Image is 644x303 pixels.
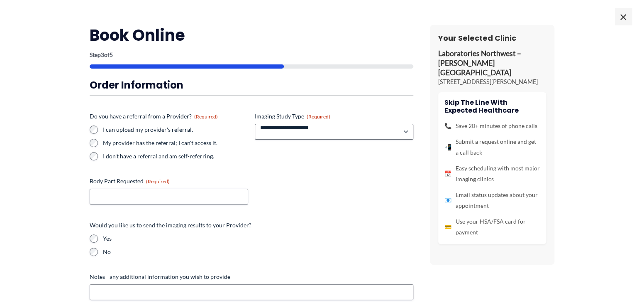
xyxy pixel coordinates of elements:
[110,51,113,58] span: 5
[103,139,248,147] label: My provider has the referral; I can't access it.
[103,234,413,243] label: Yes
[103,248,413,256] label: No
[101,51,104,58] span: 3
[444,216,540,238] li: Use your HSA/FSA card for payment
[444,121,451,131] span: 📞
[615,8,632,25] span: ×
[444,222,451,232] span: 💳
[444,163,540,185] li: Easy scheduling with most major imaging clinics
[444,195,451,206] span: 📧
[90,177,248,185] label: Body Part Requested
[438,33,546,43] h3: Your Selected Clinic
[444,136,540,158] li: Submit a request online and get a call back
[307,113,330,120] span: (Required)
[146,178,170,185] span: (Required)
[444,142,451,153] span: 📲
[90,221,251,229] legend: Would you like us to send the imaging results to your Provider?
[90,273,413,281] label: Notes - any additional information you wish to provide
[444,190,540,211] li: Email status updates about your appointment
[90,112,218,121] legend: Do you have a referral from a Provider?
[255,112,413,121] label: Imaging Study Type
[444,121,540,131] li: Save 20+ minutes of phone calls
[438,78,546,86] p: [STREET_ADDRESS][PERSON_NAME]
[90,25,413,45] h2: Book Online
[103,126,248,134] label: I can upload my provider's referral.
[90,79,413,91] h3: Order Information
[90,52,413,58] p: Step of
[444,99,540,114] h4: Skip the line with Expected Healthcare
[438,49,546,78] p: Laboratories Northwest – [PERSON_NAME][GEOGRAPHIC_DATA]
[444,168,451,179] span: 📅
[103,152,248,160] label: I don't have a referral and am self-referring.
[194,113,218,120] span: (Required)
